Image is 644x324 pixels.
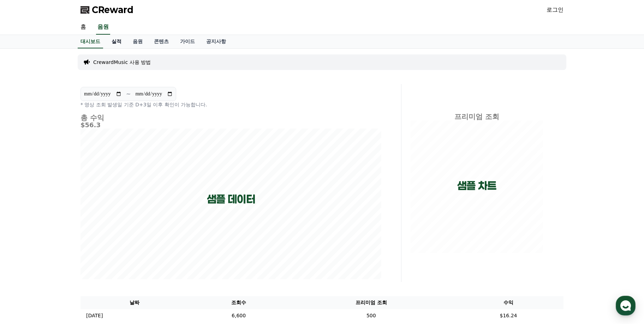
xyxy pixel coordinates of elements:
h5: $56.3 [80,122,381,129]
span: 홈 [22,235,26,240]
p: * 영상 조회 발생일 기준 D+3일 이후 확인이 가능합니다. [80,101,381,108]
a: 음원 [96,20,110,35]
td: 6,600 [189,309,289,322]
td: 500 [289,309,453,322]
a: 가이드 [174,35,201,48]
a: 대시보드 [78,35,103,48]
td: $16.24 [453,309,563,322]
span: 대화 [65,235,73,241]
h4: 프리미엄 조회 [407,113,547,120]
a: 공지사항 [201,35,232,48]
p: ~ [126,90,131,98]
th: 프리미엄 조회 [289,296,453,309]
a: 홈 [75,20,92,35]
a: 로그인 [547,6,563,14]
a: CReward [80,4,133,16]
p: 샘플 데이터 [207,193,255,206]
span: 설정 [109,235,118,240]
th: 날짜 [80,296,189,309]
a: 설정 [91,224,136,242]
th: 조회수 [189,296,289,309]
p: [DATE] [86,312,103,319]
a: CrewardMusic 사용 방법 [93,59,151,66]
a: 실적 [106,35,127,48]
a: 대화 [47,224,91,242]
a: 음원 [127,35,148,48]
a: 콘텐츠 [148,35,174,48]
th: 수익 [453,296,563,309]
p: 샘플 차트 [457,179,496,192]
span: CReward [92,4,133,16]
a: 홈 [2,224,47,242]
h4: 총 수익 [80,114,381,122]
